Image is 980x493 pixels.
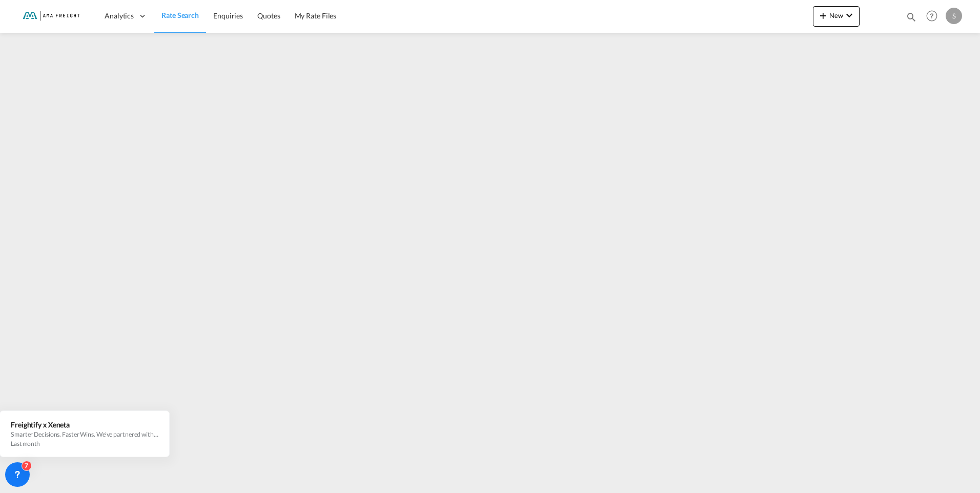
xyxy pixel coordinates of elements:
span: Analytics [105,11,134,21]
div: Help [923,7,946,26]
md-icon: icon-magnify [906,11,917,23]
span: Quotes [257,11,280,20]
span: Help [923,7,941,25]
span: Rate Search [161,11,199,19]
img: f843cad07f0a11efa29f0335918cc2fb.png [15,5,85,28]
button: icon-plus 400-fgNewicon-chevron-down [813,6,860,27]
div: icon-magnify [906,11,917,27]
span: New [817,11,855,19]
span: Enquiries [213,11,243,20]
div: S [946,8,962,24]
md-icon: icon-chevron-down [843,9,855,22]
md-icon: icon-plus 400-fg [817,9,829,22]
span: My Rate Files [295,11,337,20]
